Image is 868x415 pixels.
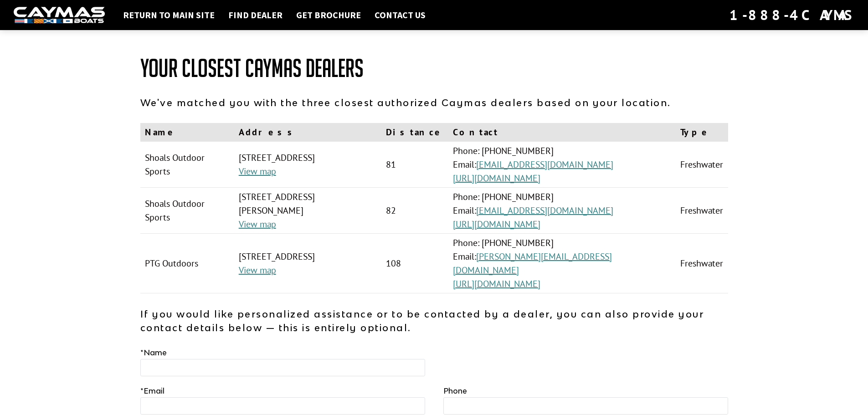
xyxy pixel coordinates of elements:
th: Distance [381,123,448,142]
a: Return to main site [118,9,219,21]
a: Find Dealer [224,9,287,21]
p: If you would like personalized assistance or to be contacted by a dealer, you can also provide yo... [140,307,728,334]
td: Shoals Outdoor Sports [140,142,234,188]
th: Type [676,123,728,142]
p: We've matched you with the three closest authorized Caymas dealers based on your location. [140,96,728,109]
td: 108 [381,234,448,293]
td: [STREET_ADDRESS] [234,142,381,188]
label: Email [140,385,164,396]
a: [EMAIL_ADDRESS][DOMAIN_NAME] [476,205,613,216]
td: [STREET_ADDRESS][PERSON_NAME] [234,188,381,234]
td: Freshwater [676,234,728,293]
a: View map [239,165,276,177]
td: Freshwater [676,142,728,188]
a: Get Brochure [292,9,365,21]
th: Contact [448,123,676,142]
th: Address [234,123,381,142]
img: white-logo-c9c8dbefe5ff5ceceb0f0178aa75bf4bb51f6bca0971e226c86eb53dfe498488.png [14,7,105,24]
td: Phone: [PHONE_NUMBER] Email: [448,188,676,234]
td: Shoals Outdoor Sports [140,188,234,234]
a: [PERSON_NAME][EMAIL_ADDRESS][DOMAIN_NAME] [453,251,612,276]
td: Freshwater [676,188,728,234]
a: View map [239,218,276,230]
h1: Your Closest Caymas Dealers [140,55,728,82]
label: Phone [443,385,467,396]
a: [URL][DOMAIN_NAME] [453,218,540,230]
div: 1-888-4CAYMAS [729,5,854,25]
td: PTG Outdoors [140,234,234,293]
a: [URL][DOMAIN_NAME] [453,172,540,184]
td: 82 [381,188,448,234]
label: Name [140,347,167,358]
td: Phone: [PHONE_NUMBER] Email: [448,142,676,188]
th: Name [140,123,234,142]
td: [STREET_ADDRESS] [234,234,381,293]
a: Contact Us [370,9,430,21]
a: [EMAIL_ADDRESS][DOMAIN_NAME] [476,159,613,170]
a: View map [239,264,276,276]
a: [URL][DOMAIN_NAME] [453,278,540,290]
td: Phone: [PHONE_NUMBER] Email: [448,234,676,293]
td: 81 [381,142,448,188]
